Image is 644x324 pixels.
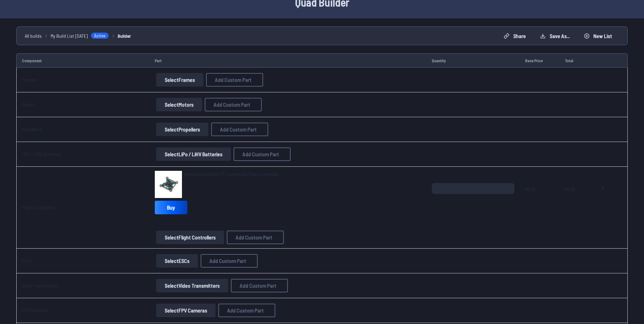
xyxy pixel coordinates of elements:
[215,77,252,83] span: Add Custom Part
[155,201,187,214] a: Buy
[227,231,284,244] button: Add Custom Part
[559,53,589,68] td: Total
[565,183,583,216] span: 54.99
[236,235,272,240] span: Add Custom Part
[214,102,250,107] span: Add Custom Part
[242,151,279,157] span: Add Custom Part
[22,283,58,288] a: Video Transmitters
[206,73,263,87] button: Add Custom Part
[227,308,264,313] span: Add Custom Part
[25,32,42,39] a: All builds
[185,171,279,177] span: Hobbywing XRotor F7 Convertible Flight Controller
[520,53,559,68] td: Base Price
[209,258,246,264] span: Add Custom Part
[156,304,216,317] button: SelectFPV Cameras
[155,279,229,292] a: SelectVideo Transmitters
[155,98,203,111] a: SelectMotors
[525,183,554,216] span: 54.99
[220,127,257,132] span: Add Custom Part
[155,147,232,161] a: SelectLiPo / LiHV Batteries
[234,147,291,161] button: Add Custom Part
[240,283,276,288] span: Add Custom Part
[22,102,35,107] a: Motors
[156,279,228,292] button: SelectVideo Transmitters
[201,254,258,268] button: Add Custom Part
[156,98,202,111] button: SelectMotors
[185,171,279,178] a: Hobbywing XRotor F7 Convertible Flight Controller
[534,31,575,41] button: Save as...
[156,123,208,136] button: SelectPropellers
[205,98,262,111] button: Add Custom Part
[51,32,88,39] span: My Build List [DATE]
[156,147,231,161] button: SelectLiPo / LiHV Batteries
[149,53,426,68] td: Part
[498,31,532,41] button: Share
[231,279,288,292] button: Add Custom Part
[218,304,275,317] button: Add Custom Part
[22,307,48,313] a: FPV Cameras
[211,123,268,136] button: Add Custom Part
[22,204,55,210] a: Flight Controllers
[578,31,618,41] button: New List
[156,231,224,244] button: SelectFlight Controllers
[155,254,199,268] a: SelectESCs
[118,32,131,39] a: Builder
[155,304,217,317] a: SelectFPV Cameras
[155,231,225,244] a: SelectFlight Controllers
[155,123,210,136] a: SelectPropellers
[22,77,37,83] a: Frames
[91,32,109,39] span: Active
[426,53,520,68] td: Quantity
[156,73,203,87] button: SelectFrames
[156,254,198,268] button: SelectESCs
[51,32,109,39] a: My Build List [DATE]Active
[22,258,32,264] a: ESCs
[22,151,61,157] a: LiPo / LiHV Batteries
[16,53,149,68] td: Component
[155,73,205,87] a: SelectFrames
[155,171,182,198] img: image
[22,126,42,132] a: Propellers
